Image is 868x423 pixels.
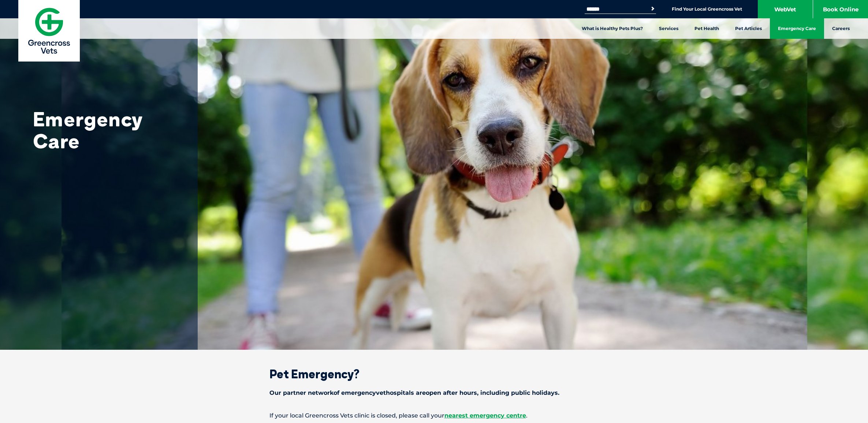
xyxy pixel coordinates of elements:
a: nearest emergency centre [444,412,526,419]
span: open after hours, including public holidays. [426,389,559,396]
span: hospitals [386,389,414,396]
h2: Pet Emergency? [244,368,625,380]
span: vet [376,389,386,396]
span: are [416,389,426,396]
a: Services [651,18,686,39]
a: Pet Health [686,18,727,39]
span: If your local Greencross Vets clinic is closed, please call your [269,412,444,419]
button: Search [649,5,656,12]
span: . [526,412,528,419]
h1: Emergency Care [33,108,179,152]
a: Emergency Care [770,18,824,39]
a: What is Healthy Pets Plus? [574,18,651,39]
span: of emergency [334,389,376,396]
a: Find Your Local Greencross Vet [672,6,742,12]
a: Careers [824,18,858,39]
a: Pet Articles [727,18,770,39]
span: Our partner network [269,389,334,396]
